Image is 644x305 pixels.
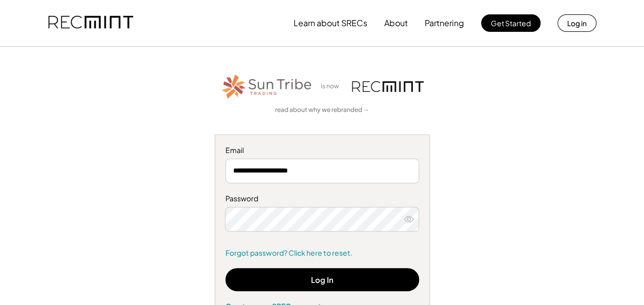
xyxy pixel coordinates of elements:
[384,13,408,33] button: About
[425,13,464,33] button: Partnering
[225,194,419,204] div: Password
[481,14,541,32] button: Get Started
[557,14,596,32] button: Log in
[225,145,419,156] div: Email
[294,13,367,33] button: Learn about SRECs
[275,106,369,115] a: read about why we rebranded →
[225,268,419,291] button: Log In
[221,72,313,101] img: STT_Horizontal_Logo%2B-%2BColor.png
[225,248,419,258] a: Forgot password? Click here to reset.
[48,6,133,41] img: recmint-logotype%403x.png
[352,81,424,92] img: recmint-logotype%403x.png
[318,82,347,91] div: is now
